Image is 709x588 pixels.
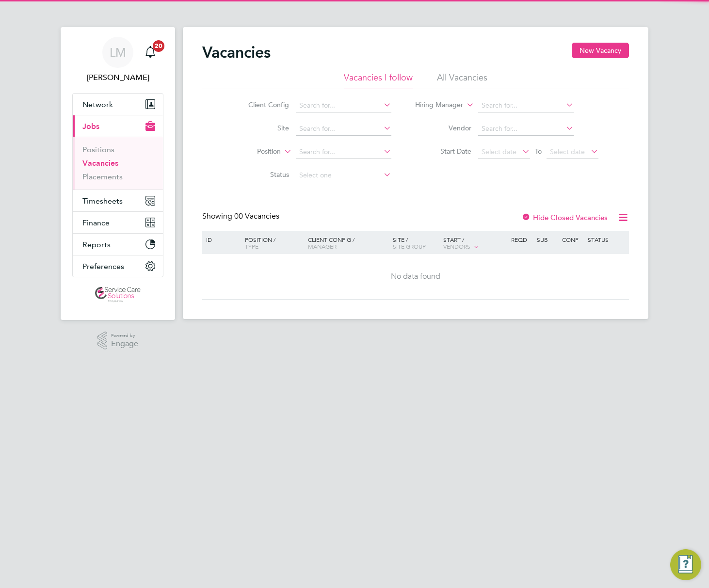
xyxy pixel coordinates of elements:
[82,145,114,154] a: Positions
[82,218,110,227] span: Finance
[245,242,258,250] span: Type
[296,122,391,136] input: Search for...
[82,262,124,271] span: Preferences
[560,231,585,248] div: Conf
[61,27,175,320] nav: Main navigation
[202,211,281,222] div: Showing
[416,147,471,156] label: Start Date
[550,147,585,156] span: Select date
[670,549,701,580] button: Engage Resource Center
[73,190,163,211] button: Timesheets
[204,271,628,282] div: No data found
[73,255,163,277] button: Preferences
[111,332,138,340] span: Powered by
[82,122,99,131] span: Jobs
[95,287,141,302] img: servicecare-logo-retina.png
[534,231,560,248] div: Sub
[532,145,545,158] span: To
[97,332,139,350] a: Powered byEngage
[234,211,279,221] span: 00 Vacancies
[153,40,164,52] span: 20
[73,115,163,137] button: Jobs
[73,234,163,255] button: Reports
[72,287,163,302] a: Go to home page
[407,100,463,110] label: Hiring Manager
[73,94,163,115] button: Network
[73,137,163,190] div: Jobs
[390,231,441,254] div: Site /
[110,46,126,59] span: LM
[509,231,534,248] div: Reqd
[441,231,509,255] div: Start /
[233,124,289,132] label: Site
[82,100,113,109] span: Network
[344,72,413,89] li: Vacancies I follow
[233,100,289,109] label: Client Config
[202,43,271,62] h2: Vacancies
[73,212,163,233] button: Finance
[233,170,289,179] label: Status
[82,172,123,181] a: Placements
[296,99,391,112] input: Search for...
[72,72,163,83] span: Lee McMillan
[82,196,123,206] span: Timesheets
[521,213,608,222] label: Hide Closed Vacancies
[437,72,487,89] li: All Vacancies
[585,231,628,248] div: Status
[443,242,470,250] span: Vendors
[572,43,629,58] button: New Vacancy
[82,159,118,168] a: Vacancies
[393,242,426,250] span: Site Group
[82,240,111,249] span: Reports
[308,242,337,250] span: Manager
[296,169,391,182] input: Select one
[296,145,391,159] input: Search for...
[482,147,516,156] span: Select date
[238,231,306,254] div: Position /
[141,37,160,68] a: 20
[111,340,138,348] span: Engage
[72,37,163,83] a: LM[PERSON_NAME]
[478,122,574,136] input: Search for...
[478,99,574,112] input: Search for...
[416,124,471,132] label: Vendor
[306,231,390,254] div: Client Config /
[204,231,238,248] div: ID
[225,147,281,157] label: Position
